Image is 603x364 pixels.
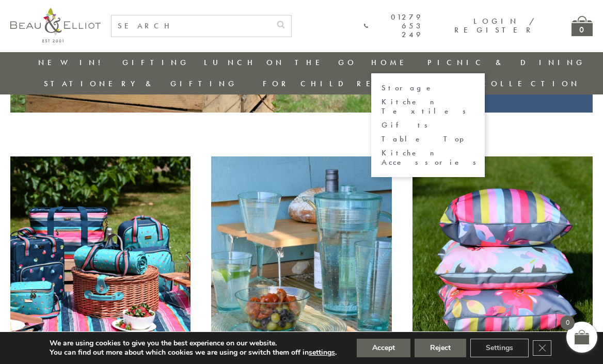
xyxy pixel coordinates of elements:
[533,340,551,356] button: Close GDPR Cookie Banner
[44,78,237,89] a: Stationery & Gifting
[50,348,337,357] p: You can find out more about which cookies we are using or switch them off in .
[382,98,474,116] a: Kitchen Textiles
[10,8,101,42] img: logo
[122,57,189,68] a: Gifting
[414,78,580,89] a: Shop by collection
[454,16,535,35] a: Login / Register
[382,135,474,144] a: Table Top
[382,84,474,92] a: Storage
[38,57,107,68] a: New in!
[263,78,388,89] a: For Children
[364,13,423,40] a: 01279 653 249
[427,57,585,68] a: Picnic & Dining
[415,339,466,357] button: Reject
[572,16,593,36] a: 0
[371,57,412,68] a: Home
[50,339,337,348] p: We are using cookies to give you the best experience on our website.
[204,57,357,68] a: Lunch On The Go
[470,339,529,357] button: Settings
[382,149,474,167] a: Kitchen Accessories
[357,339,410,357] button: Accept
[309,348,335,357] button: settings
[560,315,575,330] span: 0
[112,15,271,37] input: SEARCH
[382,121,474,130] a: Gifts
